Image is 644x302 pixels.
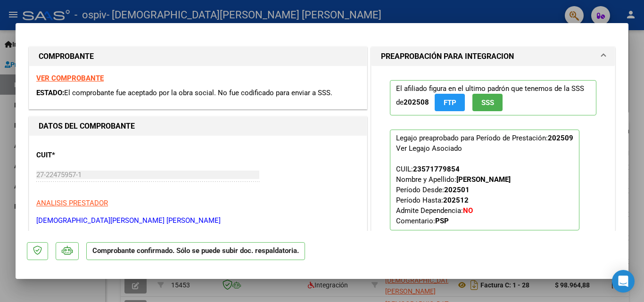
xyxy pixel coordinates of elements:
[548,134,573,142] strong: 202509
[396,165,511,225] span: CUIL: Nombre y Apellido: Período Desde: Período Hasta: Admite Dependencia:
[396,217,449,225] span: Comentario:
[36,150,133,161] p: CUIT
[396,143,462,154] div: Ver Legajo Asociado
[390,80,596,115] p: El afiliado figura en el ultimo padrón que tenemos de la SSS de
[612,270,635,293] div: Open Intercom Messenger
[36,215,360,226] p: [DEMOGRAPHIC_DATA][PERSON_NAME] [PERSON_NAME]
[39,52,94,61] strong: COMPROBANTE
[443,196,469,204] strong: 202512
[36,89,64,97] span: ESTADO:
[36,74,104,82] a: VER COMPROBANTE
[372,47,615,66] mat-expansion-panel-header: PREAPROBACIÓN PARA INTEGRACION
[435,94,465,111] button: FTP
[413,164,460,174] div: 23571779854
[463,206,473,215] strong: NO
[456,175,511,184] strong: [PERSON_NAME]
[390,130,579,230] p: Legajo preaprobado para Período de Prestación:
[444,98,456,107] span: FTP
[64,89,332,97] span: El comprobante fue aceptado por la obra social. No fue codificado para enviar a SSS.
[481,98,494,107] span: SSS
[372,66,615,252] div: PREAPROBACIÓN PARA INTEGRACION
[472,94,503,111] button: SSS
[404,98,429,106] strong: 202508
[381,51,514,62] h1: PREAPROBACIÓN PARA INTEGRACION
[36,199,108,207] span: ANALISIS PRESTADOR
[444,186,470,194] strong: 202501
[435,217,449,225] strong: PSP
[86,242,305,261] p: Comprobante confirmado. Sólo se puede subir doc. respaldatoria.
[39,122,135,131] strong: DATOS DEL COMPROBANTE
